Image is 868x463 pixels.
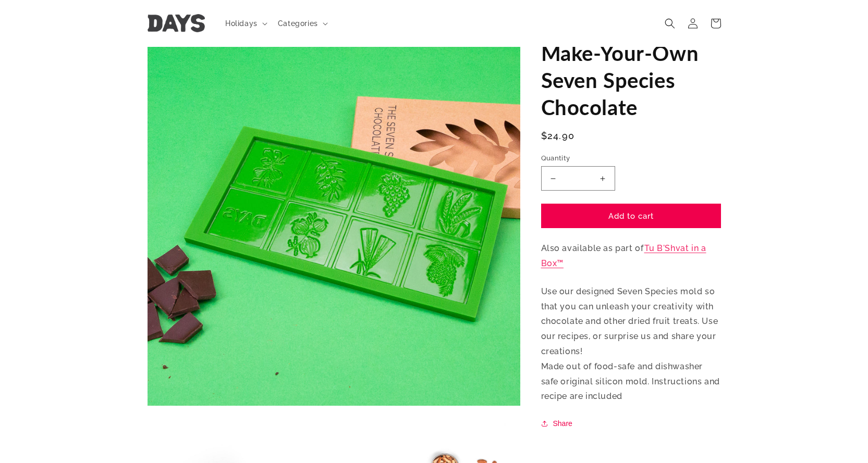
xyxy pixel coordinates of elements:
summary: Categories [272,12,332,34]
button: Add to cart [541,204,721,228]
label: Quantity [541,153,721,164]
span: $24.90 [541,129,575,143]
button: Share [541,417,576,430]
summary: Search [658,12,681,35]
summary: Holidays [219,12,272,34]
span: Categories [278,19,318,28]
img: Days United [148,15,205,33]
span: Holidays [225,19,258,28]
div: Also available as part of [541,33,721,430]
p: Use our designed Seven Species mold so that you can unleash your creativity with chocolate and ot... [541,284,721,404]
h1: Make-Your-Own Seven Species Chocolate [541,40,721,121]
